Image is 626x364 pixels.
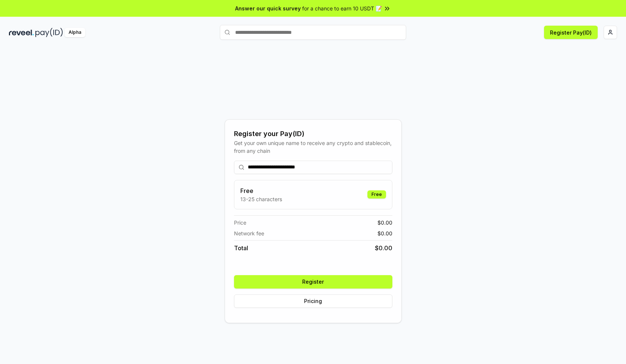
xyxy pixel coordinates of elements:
div: Register your Pay(ID) [234,129,392,139]
img: pay_id [35,28,63,37]
p: 13-25 characters [240,195,282,203]
span: $ 0.00 [377,219,392,226]
button: Register Pay(ID) [544,26,598,39]
img: reveel_dark [9,28,34,37]
span: for a chance to earn 10 USDT 📝 [302,4,382,12]
div: Alpha [64,28,85,37]
span: $ 0.00 [375,244,392,252]
div: Get your own unique name to receive any crypto and stablecoin, from any chain [234,139,392,155]
div: Free [367,190,386,199]
h3: Free [240,186,282,195]
span: Total [234,244,248,252]
span: Network fee [234,229,264,237]
span: Price [234,219,246,226]
button: Pricing [234,294,392,308]
button: Register [234,275,392,289]
span: $ 0.00 [377,229,392,237]
span: Answer our quick survey [235,4,301,12]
